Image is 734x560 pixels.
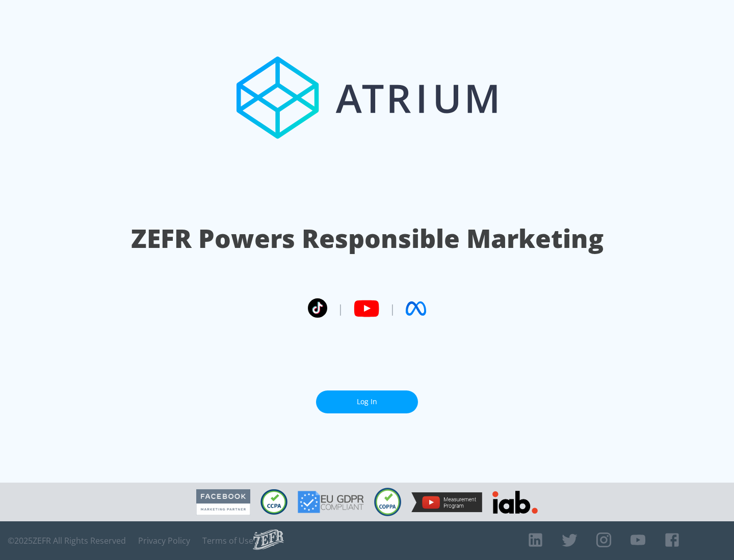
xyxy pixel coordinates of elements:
img: YouTube Measurement Program [411,492,482,512]
a: Log In [316,390,418,413]
span: | [389,301,396,316]
a: Privacy Policy [138,536,190,546]
img: GDPR Compliant [298,491,364,513]
img: IAB [492,491,538,514]
span: | [337,301,344,316]
span: © 2025 ZEFR All Rights Reserved [8,536,126,546]
img: CCPA Compliant [260,489,287,515]
img: Facebook Marketing Partner [196,489,250,515]
a: Terms of Use [202,536,253,546]
img: COPPA Compliant [374,488,401,516]
h1: ZEFR Powers Responsible Marketing [131,221,604,256]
